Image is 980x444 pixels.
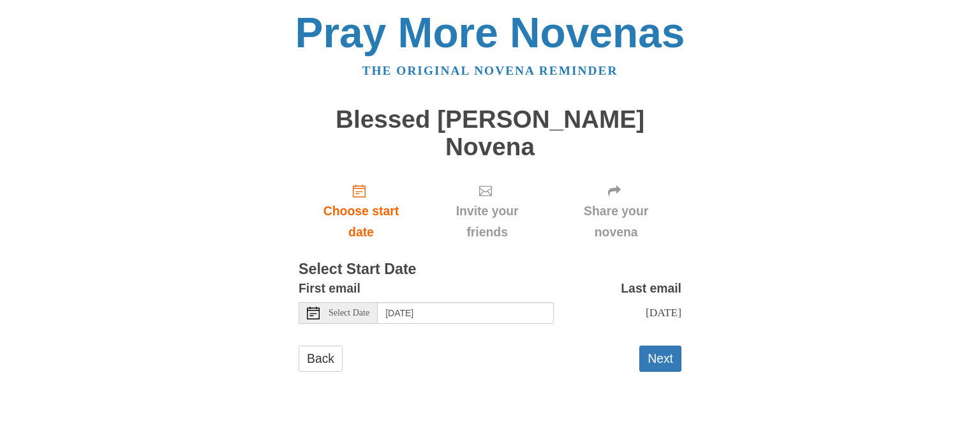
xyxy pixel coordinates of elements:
[436,201,538,243] span: Invite your friends
[424,173,551,249] div: Click "Next" to confirm your start date first.
[621,278,681,299] label: Last email
[551,173,681,249] div: Click "Next" to confirm your start date first.
[299,261,681,278] h3: Select Start Date
[295,9,685,56] a: Pray More Novenas
[299,278,360,299] label: First email
[362,64,618,77] a: The original novena reminder
[563,201,669,243] span: Share your novena
[639,346,681,372] button: Next
[299,346,343,372] a: Back
[299,106,681,160] h1: Blessed [PERSON_NAME] Novena
[311,201,411,243] span: Choose start date
[646,306,681,319] span: [DATE]
[299,173,424,249] a: Choose start date
[329,309,369,318] span: Select Date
